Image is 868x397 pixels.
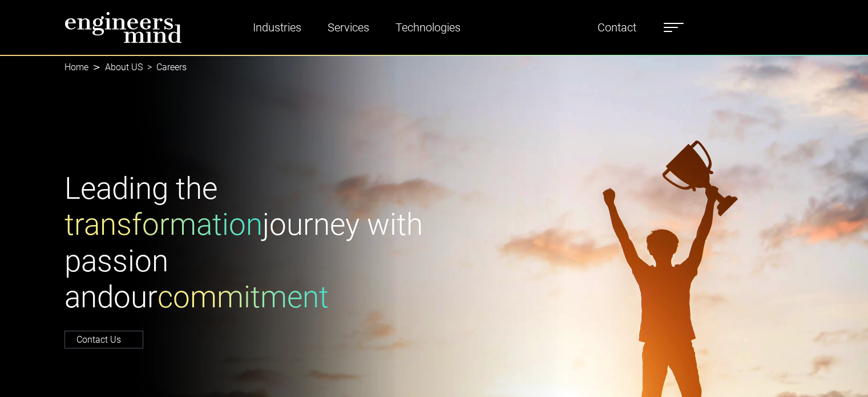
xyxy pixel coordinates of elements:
a: Industries [248,14,306,41]
span: commitment [158,279,329,315]
a: Home [64,62,88,73]
img: logo [64,11,182,43]
a: About US [105,62,143,73]
h1: Leading the journey with passion and our [64,171,427,316]
a: Services [323,14,374,41]
li: Careers [143,61,187,74]
span: transformation [64,207,263,242]
a: Technologies [391,14,465,41]
a: Contact Us [64,331,143,348]
nav: breadcrumb [64,55,804,80]
a: Contact [593,14,641,41]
